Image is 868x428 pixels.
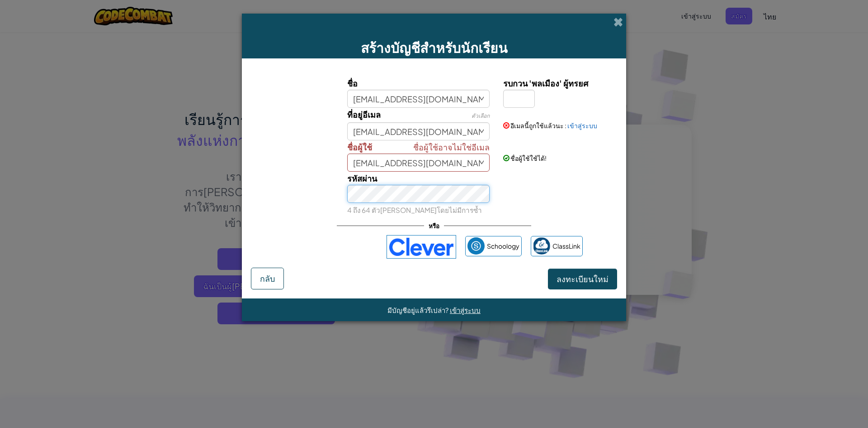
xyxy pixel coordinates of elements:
a: เข้าสู่ระบบ [450,306,481,314]
span: ClassLink [552,240,580,253]
span: ชื่อผู้ใช้อาจไม่ใช่อีเมล [413,140,490,154]
span: กลับ [260,273,275,284]
span: รบกวน 'พลเมือง' ผู้ทรยศ [503,78,588,88]
span: มีบัญชีอยู่แล้วรึเปล่า? [387,306,450,314]
img: schoology.png [467,237,485,255]
span: ลงทะเบียนใหม่ [557,274,609,284]
span: ที่อยู่อีเมล [347,109,381,120]
img: classlink-logo-small.png [533,237,550,255]
span: ชื่อผู้ใช้ใช้ได้! [510,154,547,162]
span: อีเมลนี้ถูกใช้แล้วนะ : [510,121,566,130]
span: สร้างบัญชีสำหรับนักเรียน [361,39,508,56]
iframe: ปุ่มลงชื่อเข้าใช้ด้วย Google [281,237,382,257]
span: ชื่อผู้ใช้ [347,142,372,152]
small: 4 ถึง 64 ตัว[PERSON_NAME]โดยไม่มีการซ้ำ [347,206,482,214]
span: ชื่อ [347,78,358,88]
span: หรือ [424,219,444,232]
button: กลับ [251,268,284,289]
button: ลงทะเบียนใหม่ [548,269,617,289]
a: เข้าสู่ระบบ [567,121,597,130]
img: clever-logo-blue.png [387,235,456,259]
span: ตัวเลือก [472,112,490,119]
span: รหัสผ่าน [347,173,377,183]
span: Schoology [487,240,519,253]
